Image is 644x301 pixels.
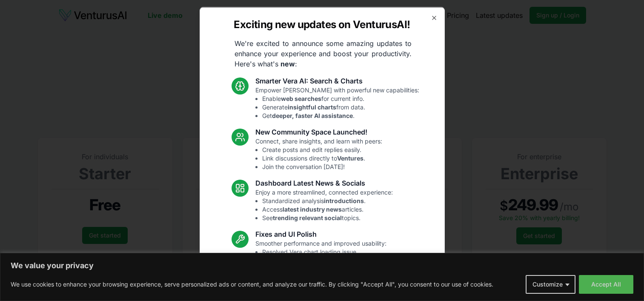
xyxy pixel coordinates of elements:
[324,197,364,204] strong: introductions
[262,94,419,103] li: Enable for current info.
[262,264,386,273] li: Enhanced overall UI consistency.
[262,162,382,171] li: Join the conversation [DATE]!
[262,213,393,222] li: See topics.
[255,137,382,171] p: Connect, share insights, and learn with peers:
[262,196,393,205] li: Standardized analysis .
[255,178,393,188] h3: Dashboard Latest News & Socials
[262,256,386,264] li: Fixed mobile chat & sidebar glitches.
[255,126,382,137] h3: New Community Space Launched!
[262,145,382,154] li: Create posts and edit replies easily.
[262,103,419,111] li: Generate from data.
[255,229,386,239] h3: Fixes and UI Polish
[272,112,353,119] strong: deeper, faster AI assistance
[262,247,386,256] li: Resolved Vera chart loading issue.
[255,239,386,273] p: Smoother performance and improved usability:
[262,205,393,213] li: Access articles.
[255,188,393,222] p: Enjoy a more streamlined, connected experience:
[337,154,364,161] strong: Ventures
[281,95,321,102] strong: web searches
[234,17,410,31] h2: Exciting new updates on VenturusAI!
[255,75,419,86] h3: Smarter Vera AI: Search & Charts
[288,103,336,110] strong: insightful charts
[262,111,419,120] li: Get .
[273,214,342,221] strong: trending relevant social
[280,59,295,68] strong: new
[262,154,382,162] li: Link discussions directly to .
[228,38,418,69] p: We're excited to announce some amazing updates to enhance your experience and boost your producti...
[283,205,342,212] strong: latest industry news
[255,86,419,120] p: Empower [PERSON_NAME] with powerful new capabilities:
